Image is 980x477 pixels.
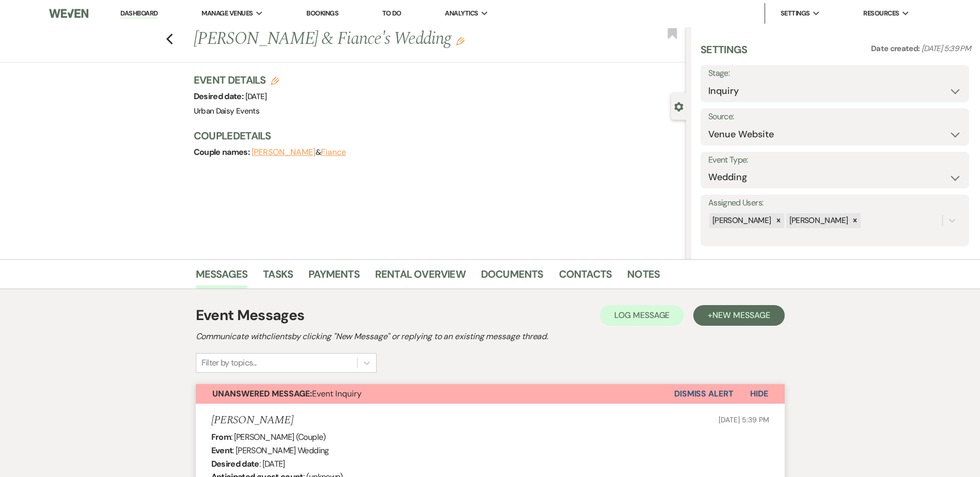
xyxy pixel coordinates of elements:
[211,445,233,456] b: Event
[201,357,257,369] div: Filter by topics...
[708,153,961,168] label: Event Type:
[196,266,248,289] a: Messages
[194,27,584,52] h1: [PERSON_NAME] & Fiance's Wedding
[674,384,734,404] button: Dismiss Alert
[49,3,88,24] img: Weven Logo
[709,213,773,228] div: [PERSON_NAME]
[445,8,478,19] span: Analytics
[750,388,768,399] span: Hide
[701,42,748,65] h3: Settings
[375,266,465,289] a: Rental Overview
[120,9,158,19] a: Dashboard
[308,266,360,289] a: Payments
[212,388,312,399] strong: Unanswered Message:
[252,147,346,157] span: &
[196,305,305,326] h1: Event Messages
[863,8,899,19] span: Resources
[321,148,346,156] button: Fiance
[194,106,259,116] span: Urban Daisy Events
[252,148,316,156] button: [PERSON_NAME]
[212,388,362,399] span: Event Inquiry
[693,305,784,326] button: +New Message
[211,432,231,442] b: From
[559,266,612,289] a: Contacts
[600,305,684,326] button: Log Message
[708,109,961,124] label: Source:
[734,384,785,404] button: Hide
[614,310,670,321] span: Log Message
[922,43,971,54] span: [DATE] 5:39 PM
[712,310,770,321] span: New Message
[306,9,338,18] a: Bookings
[382,9,401,18] a: To Do
[196,330,785,343] h2: Communicate with clients by clicking "New Message" or replying to an existing message thread.
[871,43,922,54] span: Date created:
[719,415,769,424] span: [DATE] 5:39 PM
[708,66,961,81] label: Stage:
[211,458,259,469] b: Desired date
[194,147,252,157] span: Couple names:
[245,91,267,102] span: [DATE]
[194,91,245,102] span: Desired date:
[786,213,850,228] div: [PERSON_NAME]
[481,266,543,289] a: Documents
[194,129,676,143] h3: Couple Details
[708,196,961,211] label: Assigned Users:
[194,73,279,87] h3: Event Details
[627,266,660,289] a: Notes
[456,36,464,45] button: Edit
[196,384,674,404] button: Unanswered Message:Event Inquiry
[263,266,293,289] a: Tasks
[674,101,683,111] button: Close lead details
[201,8,253,19] span: Manage Venues
[211,414,293,427] h5: [PERSON_NAME]
[781,8,810,19] span: Settings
